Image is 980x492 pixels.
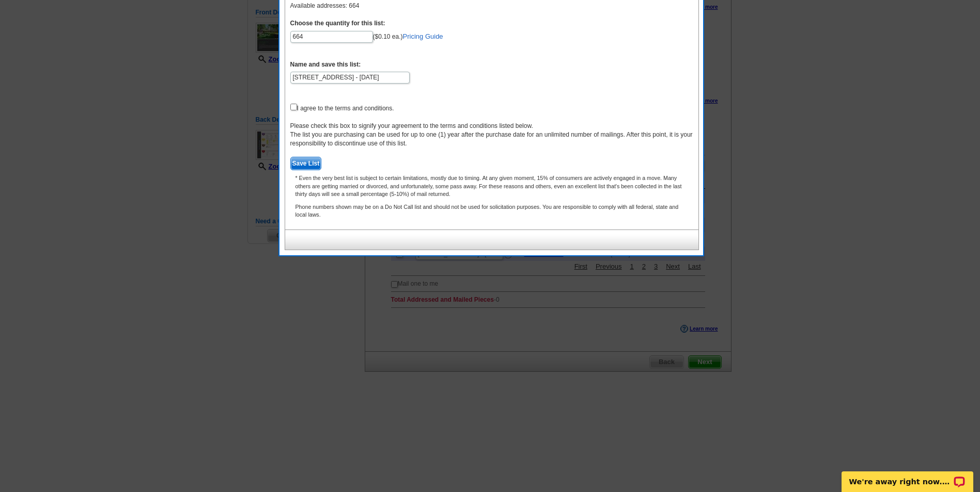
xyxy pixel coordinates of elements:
[291,157,321,170] span: Save List
[290,122,693,148] div: Please check this box to signify your agreement to the terms and conditions listed below. The lis...
[290,60,361,69] label: Name and save this list:
[290,19,693,170] form: ($0.10 ea.) I agree to the terms and conditions.
[403,32,443,40] a: Pricing Guide
[290,157,322,170] button: Save List
[290,19,385,28] label: Choose the quantity for this list:
[290,174,693,198] p: * Even the very best list is subject to certain limitations, mostly due to timing. At any given m...
[290,203,693,219] p: Phone numbers shown may be on a Do Not Call list and should not be used for solicitation purposes...
[835,460,980,492] iframe: LiveChat chat widget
